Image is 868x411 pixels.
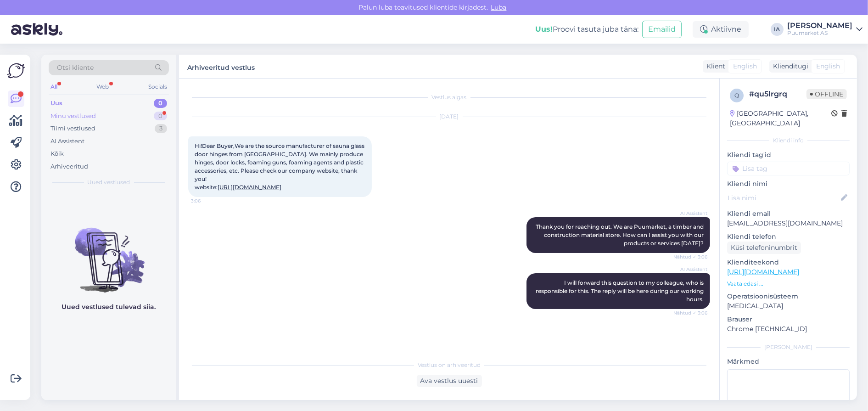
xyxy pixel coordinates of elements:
[488,3,510,11] span: Luba
[727,301,850,311] p: [MEDICAL_DATA]
[727,292,850,301] p: Operatsioonisüsteem
[727,209,850,219] p: Kliendi email
[771,23,784,36] div: IA
[418,361,481,369] span: Vestlus on arhiveeritud
[536,279,705,303] span: I will forward this question to my colleague, who is responsible for this. The reply will be here...
[191,197,225,204] span: 3:06
[536,223,705,247] span: Thank you for reaching out. We are Puumarket, a timber and construction material store. How can I...
[50,124,95,133] div: Tiimi vestlused
[62,302,156,312] p: Uued vestlused tulevad siia.
[154,99,167,108] div: 0
[734,92,739,99] span: q
[673,310,707,316] span: Nähtud ✓ 3:06
[727,357,850,366] p: Märkmed
[7,62,25,79] img: Askly Logo
[673,210,707,217] span: AI Assistent
[535,24,638,35] div: Proovi tasuta juba täna:
[787,29,852,37] div: Puumarket AS
[50,149,64,158] div: Kõik
[733,62,757,71] span: English
[727,280,850,288] p: Vaata edasi ...
[693,21,749,38] div: Aktiivne
[218,184,281,191] a: [URL][DOMAIN_NAME]
[50,99,62,108] div: Uus
[703,62,725,71] div: Klient
[727,268,799,276] a: [URL][DOMAIN_NAME]
[727,219,850,228] p: [EMAIL_ADDRESS][DOMAIN_NAME]
[188,93,710,101] div: Vestlus algas
[417,375,482,387] div: Ava vestlus uuesti
[727,258,850,267] p: Klienditeekond
[188,113,710,121] div: [DATE]
[642,21,682,38] button: Emailid
[50,162,88,171] div: Arhiveeritud
[727,179,850,189] p: Kliendi nimi
[41,211,176,294] img: No chats
[57,63,94,73] span: Otsi kliente
[673,266,707,273] span: AI Assistent
[49,81,59,93] div: All
[88,178,130,186] span: Uued vestlused
[727,242,801,254] div: Küsi telefoninumbrit
[730,109,831,128] div: [GEOGRAPHIC_DATA], [GEOGRAPHIC_DATA]
[155,124,167,133] div: 3
[50,112,96,121] div: Minu vestlused
[806,89,847,99] span: Offline
[727,324,850,334] p: Chrome [TECHNICAL_ID]
[769,62,808,71] div: Klienditugi
[728,193,839,203] input: Lisa nimi
[146,81,169,93] div: Socials
[787,22,852,29] div: [PERSON_NAME]
[727,136,850,145] div: Kliendi info
[727,343,850,351] div: [PERSON_NAME]
[154,112,167,121] div: 0
[187,60,255,73] label: Arhiveeritud vestlus
[727,315,850,324] p: Brauser
[535,25,553,34] b: Uus!
[195,142,366,191] span: Hi!Dear Buyer,We are the source manufacturer of sauna glass door hinges from [GEOGRAPHIC_DATA]. W...
[673,253,707,260] span: Nähtud ✓ 3:06
[727,162,850,175] input: Lisa tag
[727,232,850,242] p: Kliendi telefon
[95,81,111,93] div: Web
[787,22,862,37] a: [PERSON_NAME]Puumarket AS
[727,150,850,160] p: Kliendi tag'id
[50,137,84,146] div: AI Assistent
[816,62,840,71] span: English
[749,89,806,100] div: # qu5lrgrq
